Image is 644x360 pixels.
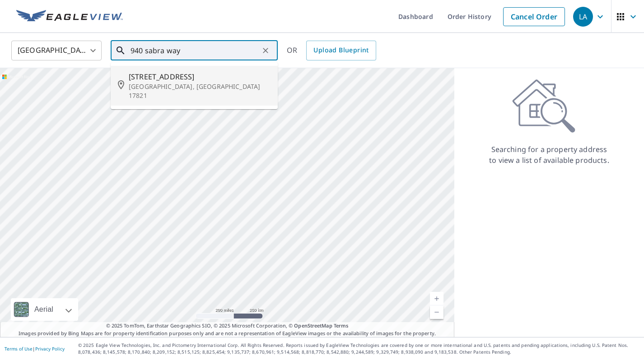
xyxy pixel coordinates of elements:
[129,71,271,82] span: [STREET_ADDRESS]
[11,38,102,63] div: [GEOGRAPHIC_DATA]
[489,144,610,166] p: Searching for a property address to view a list of available products.
[5,346,65,351] p: |
[5,346,33,352] a: Terms of Use
[294,322,332,329] a: OpenStreetMap
[35,346,65,352] a: Privacy Policy
[129,82,271,100] p: [GEOGRAPHIC_DATA], [GEOGRAPHIC_DATA] 17821
[78,342,639,355] p: © 2025 Eagle View Technologies, Inc. and Pictometry International Corp. All Rights Reserved. Repo...
[430,292,443,305] a: Current Level 5, Zoom In
[503,7,565,26] a: Cancel Order
[306,41,376,60] a: Upload Blueprint
[287,41,376,60] div: OR
[16,10,123,23] img: EV Logo
[573,7,593,27] div: LA
[106,322,349,330] span: © 2025 TomTom, Earthstar Geographics SIO, © 2025 Microsoft Corporation, ©
[313,45,369,56] span: Upload Blueprint
[259,44,272,57] button: Clear
[32,298,56,321] div: Aerial
[11,298,78,321] div: Aerial
[430,305,443,319] a: Current Level 5, Zoom Out
[131,38,259,63] input: Search by address or latitude-longitude
[334,322,349,329] a: Terms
